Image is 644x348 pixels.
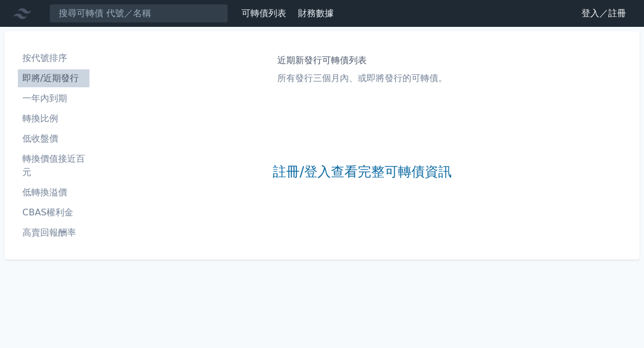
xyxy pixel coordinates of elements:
li: 低轉換溢價 [18,186,89,199]
a: 可轉債列表 [241,8,286,18]
a: CBAS權利金 [18,204,89,222]
a: 財務數據 [298,8,334,18]
li: 即將/近期發行 [18,72,89,85]
a: 一年內到期 [18,90,89,107]
p: 所有發行三個月內、或即將發行的可轉債。 [277,72,447,85]
li: 低收盤價 [18,132,89,145]
a: 高賣回報酬率 [18,224,89,242]
li: 一年內到期 [18,92,89,105]
a: 低轉換溢價 [18,184,89,201]
a: 按代號排序 [18,49,89,67]
li: 高賣回報酬率 [18,226,89,239]
li: 轉換價值接近百元 [18,152,89,179]
a: 註冊/登入查看完整可轉債資訊 [273,163,452,181]
li: 轉換比例 [18,112,89,125]
h1: 近期新發行可轉債列表 [277,54,447,67]
a: 即將/近期發行 [18,69,89,87]
a: 登入／註冊 [572,4,635,22]
li: CBAS權利金 [18,206,89,219]
a: 轉換比例 [18,110,89,128]
a: 轉換價值接近百元 [18,150,89,181]
a: 低收盤價 [18,130,89,148]
input: 搜尋可轉債 代號／名稱 [49,4,228,23]
li: 按代號排序 [18,51,89,65]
